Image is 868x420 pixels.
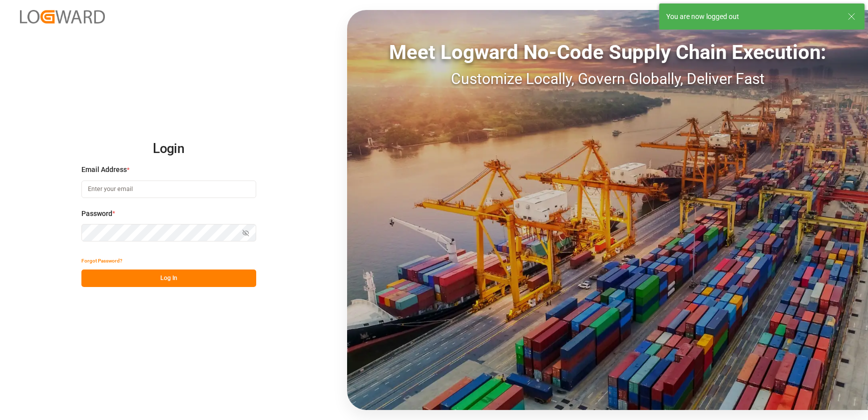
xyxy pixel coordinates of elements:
div: You are now logged out [666,11,838,22]
div: Customize Locally, Govern Globally, Deliver Fast [347,67,868,90]
button: Log In [81,269,256,287]
button: Forgot Password? [81,252,122,269]
input: Enter your email [81,180,256,198]
span: Password [81,208,112,219]
div: Meet Logward No-Code Supply Chain Execution: [347,37,868,67]
img: Logward_new_orange.png [20,10,105,23]
span: Email Address [81,164,127,175]
h2: Login [81,133,256,165]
